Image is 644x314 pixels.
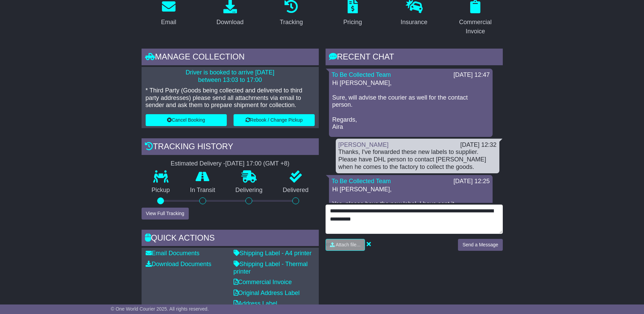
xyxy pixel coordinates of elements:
[234,300,277,307] a: Address Label
[225,187,273,194] p: Delivering
[234,279,292,285] a: Commercial Invoice
[161,18,176,27] div: Email
[146,261,211,267] a: Download Documents
[142,187,180,194] p: Pickup
[332,186,489,237] p: Hi [PERSON_NAME], Yes, please have the new label. I have sent it to [EMAIL_ADDRESS][DOMAIN_NAME]....
[216,18,243,27] div: Download
[234,290,300,296] a: Original Address Label
[146,114,227,126] button: Cancel Booking
[234,261,308,275] a: Shipping Label - Thermal printer
[338,149,497,171] div: Thanks, I've forwarded these new labels to supplier. Please have DHL person to contact [PERSON_NA...
[180,187,225,194] p: In Transit
[225,160,290,168] div: [DATE] 17:00 (GMT +8)
[343,18,362,27] div: Pricing
[234,114,315,126] button: Rebook / Change Pickup
[458,239,502,251] button: Send a Message
[146,87,315,109] p: * Third Party (Goods being collected and delivered to third party addresses) please send all atta...
[111,306,209,312] span: © One World Courier 2025. All rights reserved.
[273,187,319,194] p: Delivered
[280,18,303,27] div: Tracking
[142,160,319,168] div: Estimated Delivery -
[338,141,389,148] a: [PERSON_NAME]
[332,80,489,131] p: Hi [PERSON_NAME], Sure, will advise the courier as well for the contact person. Regards, Aira
[142,230,319,248] div: Quick Actions
[454,71,490,79] div: [DATE] 12:47
[146,250,200,257] a: Email Documents
[326,49,503,67] div: RECENT CHAT
[142,138,319,157] div: Tracking history
[332,178,391,185] a: To Be Collected Team
[146,69,315,84] p: Driver is booked to arrive [DATE] between 13:03 to 17:00
[454,178,490,185] div: [DATE] 12:25
[460,141,497,149] div: [DATE] 12:32
[142,49,319,67] div: Manage collection
[453,18,498,36] div: Commercial Invoice
[234,250,312,257] a: Shipping Label - A4 printer
[142,208,189,220] button: View Full Tracking
[401,18,427,27] div: Insurance
[332,71,391,78] a: To Be Collected Team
